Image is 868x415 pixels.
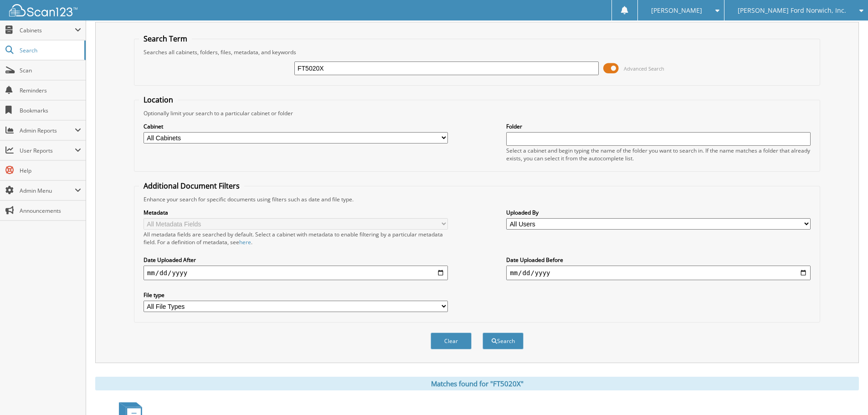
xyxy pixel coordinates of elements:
span: Bookmarks [20,107,81,114]
div: Select a cabinet and begin typing the name of the folder you want to search in. If the name match... [506,147,811,162]
span: User Reports [20,147,75,154]
span: [PERSON_NAME] Ford Norwich, Inc. [738,8,846,13]
span: Reminders [20,87,81,94]
div: Enhance your search for specific documents using filters such as date and file type. [139,195,815,203]
a: here [239,238,251,246]
div: Optionally limit your search to a particular cabinet or folder [139,109,815,117]
legend: Additional Document Filters [139,181,244,191]
label: Date Uploaded Before [506,256,811,264]
legend: Search Term [139,34,192,44]
iframe: Chat Widget [822,371,868,415]
span: Announcements [20,207,81,215]
button: Clear [431,333,472,349]
span: Admin Reports [20,127,75,134]
span: [PERSON_NAME] [651,8,702,13]
legend: Location [139,95,178,105]
label: File type [144,291,448,299]
label: Folder [506,123,811,130]
div: Searches all cabinets, folders, files, metadata, and keywords [139,48,815,56]
span: Admin Menu [20,187,75,195]
span: Search [20,46,80,54]
span: Help [20,167,81,174]
input: end [506,266,811,280]
span: Scan [20,67,81,74]
div: All metadata fields are searched by default. Select a cabinet with metadata to enable filtering b... [144,231,448,246]
label: Metadata [144,209,448,216]
label: Cabinet [144,123,448,130]
label: Uploaded By [506,209,811,216]
img: scan123-logo-white.svg [9,4,77,16]
span: Advanced Search [624,65,664,72]
button: Search [483,333,524,349]
span: Cabinets [20,26,75,34]
label: Date Uploaded After [144,256,448,264]
input: start [144,266,448,280]
div: Matches found for "FT5020X" [95,377,859,390]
